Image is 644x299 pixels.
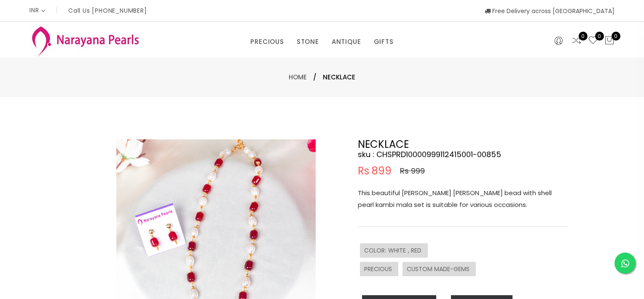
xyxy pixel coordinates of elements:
h2: NECKLACE [358,139,569,149]
span: 0 [612,32,620,41]
span: COLOR : [364,246,388,255]
span: CUSTOM MADE-GEMS [407,265,472,273]
a: ANTIQUE [332,35,361,48]
span: Rs 999 [400,166,425,176]
span: NECKLACE [323,72,355,82]
p: Call Us [PHONE_NUMBER] [68,8,147,14]
a: PRECIOUS [250,35,284,48]
span: , RED [408,246,424,255]
span: Free Delivery across [GEOGRAPHIC_DATA] [485,7,614,15]
button: 0 [604,35,614,46]
a: 0 [572,35,582,46]
span: 0 [595,32,604,41]
a: STONE [297,35,319,48]
p: This beautiful [PERSON_NAME] [PERSON_NAME] bead with shell pearl kambi mala set is suitable for v... [358,187,569,211]
a: GIFTS [374,35,394,48]
h4: sku : CHSPRD10000999112415001-00855 [358,149,569,160]
a: 0 [588,35,598,46]
span: PRECIOUS [364,265,394,273]
a: Home [289,73,307,82]
span: / [313,72,317,82]
span: WHITE [388,246,408,255]
span: Rs 899 [358,166,392,176]
span: 0 [579,32,588,41]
